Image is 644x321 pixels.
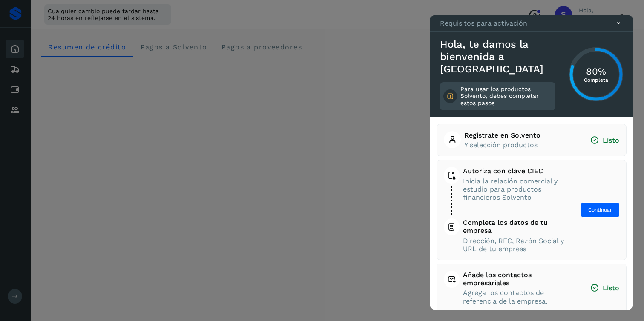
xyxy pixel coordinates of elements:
span: Inicia la relación comercial y estudio para productos financieros Solvento [463,177,565,202]
span: Dirección, RFC, Razón Social y URL de tu empresa [463,237,565,253]
h3: Hola, te damos la bienvenida a [GEOGRAPHIC_DATA] [440,38,555,75]
span: Añade los contactos empresariales [463,271,574,287]
span: Listo [590,284,619,292]
button: Añade los contactos empresarialesAgrega los contactos de referencia de la empresa.Listo [444,271,619,305]
p: Requisitos para activación [440,19,527,27]
span: Completa los datos de tu empresa [463,218,565,235]
button: Autoriza con clave CIECInicia la relación comercial y estudio para productos financieros Solvento... [444,167,619,253]
span: Registrate en Solvento [464,131,540,139]
button: Registrate en SolventoY selección productosListo [444,131,619,149]
h3: 80% [584,66,608,77]
p: Completa [584,77,608,83]
span: Listo [590,136,619,145]
span: Autoriza con clave CIEC [463,167,565,175]
button: Continuar [581,202,619,218]
div: Requisitos para activación [430,15,633,32]
p: Para usar los productos Solvento, debes completar estos pasos [460,86,552,107]
span: Agrega los contactos de referencia de la empresa. [463,289,574,305]
span: Y selección productos [464,141,540,149]
span: Continuar [588,206,612,214]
